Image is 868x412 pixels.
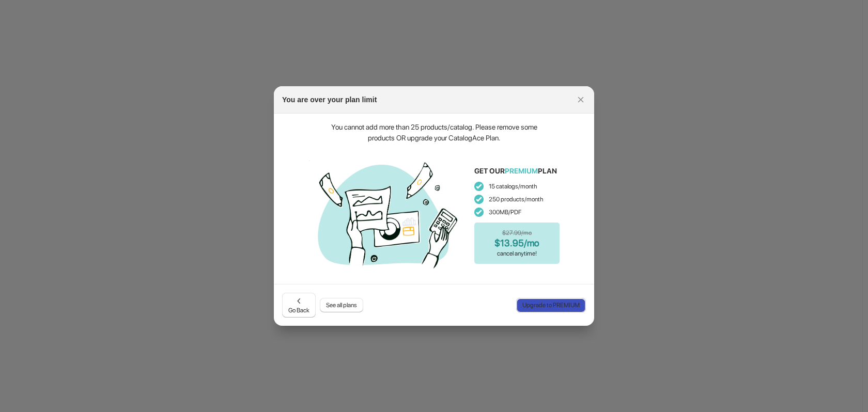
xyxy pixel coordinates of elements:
[524,237,539,248] span: /mo
[474,166,557,176] p: GET OUR PLAN
[320,298,363,312] button: See all plans
[326,301,357,309] span: See all plans
[474,207,560,217] p: 300MB/PDF
[282,94,377,105] h2: You are over your plan limit
[474,181,560,192] p: 15 catalogs/month
[497,248,537,259] p: cancel anytime!
[505,167,538,175] span: PREMIUM
[494,238,539,248] p: $ 13.95
[474,194,560,204] p: 250 products/month
[309,154,464,273] img: finances
[331,122,537,144] div: You cannot add more than 25 products/catalog. Please remove some products OR upgrade your Catalog...
[288,296,309,314] span: Go Back
[502,228,532,238] p: $ 27.99 /mo
[522,301,580,309] span: Upgrade to PREMIUM
[516,298,586,312] button: Upgrade to PREMIUM
[282,293,316,318] button: Go Back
